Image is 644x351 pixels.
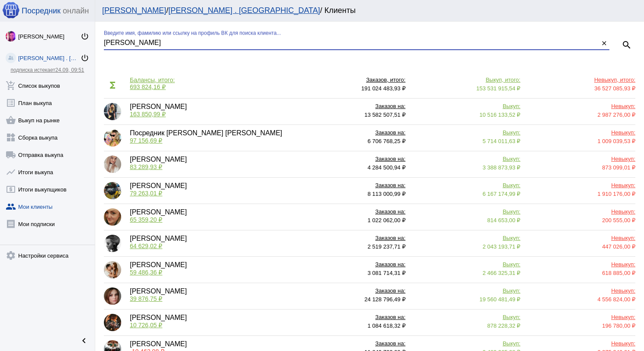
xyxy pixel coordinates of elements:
[130,295,162,302] span: 39 876,75 ₽
[299,287,406,296] div: Заказов на:
[367,243,406,250] span: 2 519 237,71 ₽
[104,129,121,147] img: klfIT1i2k3saJfNGA6XPqTU7p5ZjdXiiDsm8fFA7nihaIQp9Knjm0Fohy3f__4ywE27KCYV1LPWaOQBexqZpekWk.jpg
[104,314,121,331] img: A2A1E2LI8Mn_umuu-TMJ4DFhCH-dfUQ9CdzDtjg3FI0KiqLaaPeqFOUk33C0d0Spk3KZNF_sR7dvpS_4FC_lygsG.jpg
[483,270,521,276] span: 2 466 325,31 ₽
[529,77,635,85] div: Невыкуп, итого:
[130,287,187,305] div: [PERSON_NAME]
[104,182,121,199] img: cb3A35bvfs6zUmUEBbc7IYAm0iqRClzbqeh-q0YnHF5SWezaWbTwI8c8knYxUXofw7-X5GWz60i6ffkDaZffWxYL.jpg
[529,103,635,112] div: Невыкуп:
[6,250,16,261] mat-icon: settings
[602,243,635,250] span: 447 026,00 ₽
[597,112,635,118] span: 2 987 276,00 ₽
[104,156,121,173] img: jpYarlG_rMSRdqPbVPQVGBq6sjAws1PGEm5gZ1VrcU0z7HB6t_6-VAYqmDps2aDbz8He_Uz8T3ZkfUszj2kIdyl7.jpg
[601,39,608,47] mat-icon: close
[487,217,521,223] span: 814 653,00 ₽
[130,77,175,83] div: Балансы, итого:
[367,270,406,276] span: 3 081 714,31 ₽
[621,40,632,50] mat-icon: search
[414,287,521,296] div: Выкуп:
[529,129,635,138] div: Невыкуп:
[130,269,162,276] span: 59 486,36 ₽
[602,270,635,276] span: 618 885,00 ₽
[104,39,599,47] input: Введите имя, фамилию или ссылку на профиль ВК для поиска клиента...
[299,235,406,243] div: Заказов на:
[168,6,320,15] a: [PERSON_NAME] . [GEOGRAPHIC_DATA]
[529,235,635,243] div: Невыкуп:
[104,103,121,120] img: -b3CGEZm7JiWNz4MSe0vK8oszDDqK_yjx-I-Zpe58LR35vGIgXxFA2JGcGbEMVaWNP5BujAwwLFBmyesmt8751GY.jpg
[367,322,406,329] span: 1 084 618,32 ₽
[6,98,16,108] mat-icon: list_alt
[299,314,406,322] div: Заказов на:
[299,182,406,191] div: Заказов на:
[130,322,162,329] span: 10 726,05 ₽
[6,132,16,143] mat-icon: widgets
[414,182,521,191] div: Выкуп:
[79,335,89,346] mat-icon: chevron_left
[597,138,635,144] span: 1 009 039,53 ₽
[130,182,187,199] div: [PERSON_NAME]
[483,243,521,250] span: 2 043 193,71 ₽
[480,296,521,303] span: 19 560 481,49 ₽
[104,287,121,305] img: P4-tjzPoZi1IBPzh9PPFfFpe3IlnPuZpLysGmHQ4RmQPDLVGXhRy00i18QHrPKeh0gWkXFDIejsYigdrjemjCntp.jpg
[18,33,80,40] div: [PERSON_NAME]
[299,77,406,85] div: Заказов, итого:
[414,103,521,112] div: Выкуп:
[130,103,187,120] div: [PERSON_NAME]
[299,129,406,138] div: Заказов на:
[483,191,521,197] span: 6 167 174,99 ₽
[102,6,628,15] div: / / Клиенты
[6,53,16,63] img: community_200.png
[414,340,521,349] div: Выкуп:
[10,67,84,73] a: подписка истекает24.09, 09:51
[480,112,521,118] span: 10 516 133,52 ₽
[6,80,16,91] mat-icon: add_shopping_cart
[130,129,282,147] div: Посредник [PERSON_NAME] [PERSON_NAME]
[104,208,121,226] img: lTMkEctRifZclLSmMfjPiqPo9_IitIQc7Zm9_kTpSvtuFf7FYwI_Wl6KSELaRxoJkUZJMTCIoWL9lUW6Yz6GDjvR.jpg
[55,67,84,73] span: 24.09, 09:51
[18,55,80,61] div: [PERSON_NAME] . [GEOGRAPHIC_DATA]
[367,164,406,171] span: 4 284 500,94 ₽
[130,83,166,90] span: 693 824,16 ₽
[6,184,16,195] mat-icon: local_atm
[63,6,89,16] span: онлайн
[130,235,187,252] div: [PERSON_NAME]
[602,217,635,223] span: 200 555,00 ₽
[299,208,406,217] div: Заказов на:
[6,31,16,41] img: 73xLq58P2BOqs-qIllg3xXCtabieAB0OMVER0XTxHpc0AjG-Rb2SSuXsq4It7hEfqgBcQNho.jpg
[364,112,406,118] span: 13 582 507,51 ₽
[529,156,635,164] div: Невыкуп:
[483,164,521,171] span: 3 388 873,93 ₽
[130,261,187,278] div: [PERSON_NAME]
[130,156,187,173] div: [PERSON_NAME]
[130,137,162,144] span: 97 156,69 ₽
[361,85,406,92] span: 191 024 483,93 ₽
[483,138,521,144] span: 5 714 011,63 ₽
[529,261,635,270] div: Невыкуп:
[529,340,635,349] div: Невыкуп:
[487,322,521,329] span: 878 228,32 ₽
[299,340,406,349] div: Заказов на:
[102,6,166,15] a: [PERSON_NAME]
[597,191,635,197] span: 1 910 176,00 ₽
[476,85,520,92] span: 153 531 915,54 ₽
[299,261,406,270] div: Заказов на:
[414,129,521,138] div: Выкуп:
[130,208,187,226] div: [PERSON_NAME]
[529,182,635,191] div: Невыкуп:
[414,208,521,217] div: Выкуп:
[130,243,162,249] span: 64 629,02 ₽
[80,32,89,41] mat-icon: power_settings_new
[130,216,162,223] span: 65 359,20 ₽
[104,261,121,278] img: e78SHcMQxUdyZPSmMuqhNNSihG5qwqpCvo9g4MOCF4FTeRBVJFDFa5Ue9I0hMuL5lN3RLiAO5xl6ZtzinHj_WwJj.jpg
[104,77,121,94] mat-icon: functions
[6,201,16,212] mat-icon: group
[594,85,635,92] span: 36 527 085,93 ₽
[367,138,406,144] span: 6 706 768,25 ₽
[364,296,406,303] span: 24 128 796,49 ₽
[6,219,16,229] mat-icon: receipt
[130,190,162,197] span: 79 263,01 ₽
[367,191,406,197] span: 8 113 000,99 ₽
[367,217,406,223] span: 1 022 062,00 ₽
[414,235,521,243] div: Выкуп:
[529,314,635,322] div: Невыкуп:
